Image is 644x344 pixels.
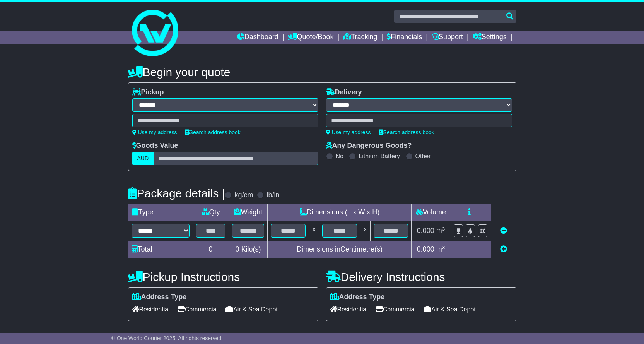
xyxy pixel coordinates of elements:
a: Dashboard [237,31,278,44]
a: Remove this item [500,227,507,234]
label: Pickup [132,88,164,97]
sup: 3 [442,226,445,232]
a: Tracking [343,31,377,44]
span: m [436,227,445,234]
a: Use my address [132,129,177,135]
h4: Pickup Instructions [128,270,318,283]
label: No [336,152,343,160]
a: Use my address [326,129,371,135]
label: lb/in [266,191,279,200]
span: Residential [330,303,368,315]
span: Air & Sea Depot [225,303,278,315]
h4: Begin your quote [128,66,516,79]
label: kg/cm [234,191,253,200]
a: Search address book [379,129,434,135]
td: x [309,221,319,241]
label: Address Type [330,293,385,301]
td: x [360,221,370,241]
sup: 3 [442,245,445,250]
td: Volume [412,204,450,221]
td: Kilo(s) [229,241,268,258]
td: Dimensions (L x W x H) [268,204,412,221]
span: Air & Sea Depot [424,303,476,315]
span: Residential [132,303,170,315]
a: Financials [387,31,422,44]
span: m [436,245,445,253]
td: Type [128,204,193,221]
a: Add new item [500,245,507,253]
a: Settings [473,31,507,44]
span: Commercial [178,303,218,315]
span: 0 [235,245,239,253]
h4: Delivery Instructions [326,270,516,283]
td: Dimensions in Centimetre(s) [268,241,412,258]
h4: Package details | [128,187,225,200]
td: Total [128,241,193,258]
a: Quote/Book [288,31,333,44]
span: Commercial [376,303,416,315]
label: AUD [132,152,154,165]
label: Any Dangerous Goods? [326,142,412,150]
label: Lithium Battery [359,152,400,160]
span: 0.000 [417,227,434,234]
td: 0 [193,241,229,258]
a: Search address book [185,129,241,135]
label: Other [415,152,431,160]
label: Address Type [132,293,187,301]
span: 0.000 [417,245,434,253]
td: Weight [229,204,268,221]
td: Qty [193,204,229,221]
span: © One World Courier 2025. All rights reserved. [111,335,223,341]
label: Delivery [326,88,362,97]
label: Goods Value [132,142,178,150]
a: Support [432,31,463,44]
